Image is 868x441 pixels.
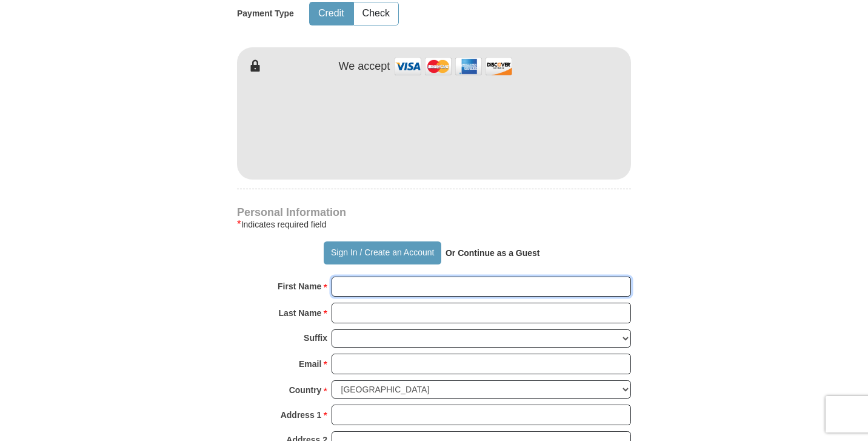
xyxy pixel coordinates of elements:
button: Check [354,2,398,25]
h5: Payment Type [237,8,294,19]
img: credit cards accepted [393,53,514,79]
button: Sign In / Create an Account [324,241,441,264]
div: Indicates required field [237,217,631,232]
strong: Country [289,382,322,399]
button: Credit [310,2,353,25]
strong: Suffix [304,329,327,346]
strong: Last Name [279,305,322,321]
strong: Or Continue as a Guest [446,248,540,258]
strong: First Name [278,278,321,295]
strong: Address 1 [281,406,322,423]
strong: Email [299,355,321,372]
h4: We accept [339,60,390,73]
h4: Personal Information [237,207,631,217]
